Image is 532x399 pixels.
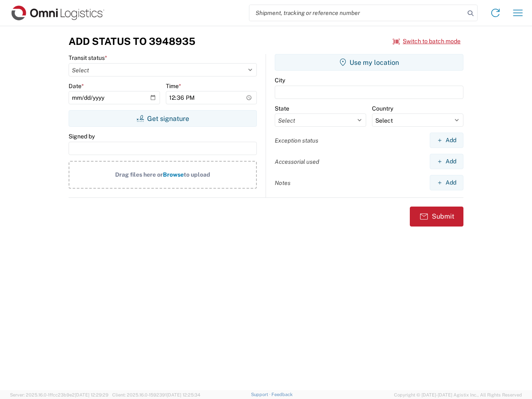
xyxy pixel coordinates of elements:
[275,158,319,165] label: Accessorial used
[275,137,318,144] label: Exception status
[275,105,289,112] label: State
[69,82,84,90] label: Date
[430,154,463,169] button: Add
[69,133,95,140] label: Signed by
[166,82,181,90] label: Time
[10,392,108,397] span: Server: 2025.16.0-1ffcc23b9e2
[430,175,463,190] button: Add
[275,179,291,187] label: Notes
[69,35,195,47] h3: Add Status to 3948935
[184,171,210,178] span: to upload
[251,392,272,397] a: Support
[163,171,184,178] span: Browse
[394,391,522,399] span: Copyright © [DATE]-[DATE] Agistix Inc., All Rights Reserved
[372,105,393,112] label: Country
[69,54,107,62] label: Transit status
[167,392,200,397] span: [DATE] 12:25:34
[112,392,200,397] span: Client: 2025.16.0-1592391
[249,5,465,21] input: Shipment, tracking or reference number
[410,207,463,227] button: Submit
[393,34,461,48] button: Switch to batch mode
[430,133,463,148] button: Add
[115,171,163,178] span: Drag files here or
[271,392,293,397] a: Feedback
[69,110,257,127] button: Get signature
[75,392,108,397] span: [DATE] 12:29:29
[275,54,463,71] button: Use my location
[275,76,285,84] label: City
